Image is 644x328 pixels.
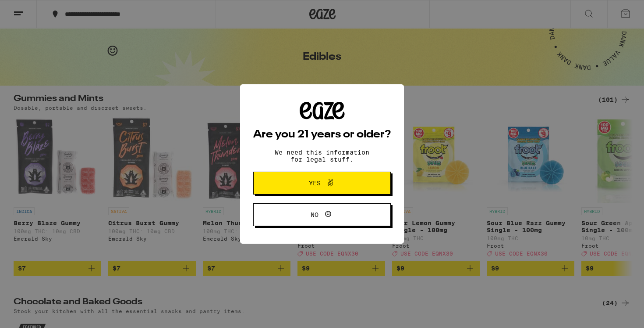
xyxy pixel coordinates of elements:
button: Yes [253,172,391,195]
button: No [253,203,391,226]
p: We need this information for legal stuff. [267,149,377,163]
span: Hi. Need any help? [5,6,63,13]
span: Yes [309,180,321,186]
h2: Are you 21 years or older? [253,130,391,140]
span: No [311,212,318,218]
